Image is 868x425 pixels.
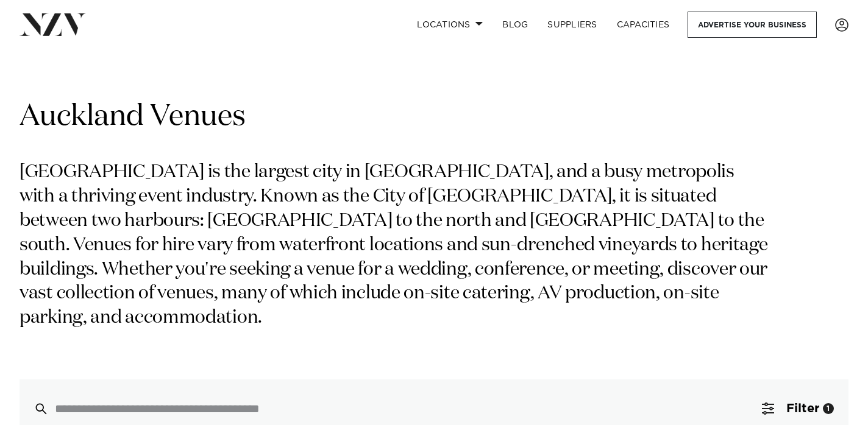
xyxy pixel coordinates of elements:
[407,12,493,38] a: Locations
[493,12,538,38] a: BLOG
[607,12,680,38] a: Capacities
[538,12,607,38] a: SUPPLIERS
[20,161,773,331] p: [GEOGRAPHIC_DATA] is the largest city in [GEOGRAPHIC_DATA], and a busy metropolis with a thriving...
[20,13,86,35] img: nzv-logo.png
[20,98,848,136] h1: Auckland Venues
[688,12,817,38] a: Advertise your business
[823,403,834,414] div: 1
[786,402,819,415] span: Filter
